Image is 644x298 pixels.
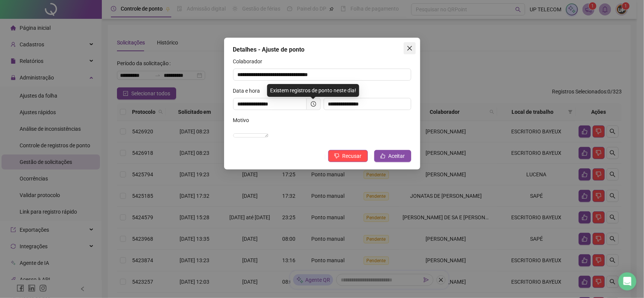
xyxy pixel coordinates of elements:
div: Detalhes - Ajuste de ponto [233,45,411,54]
label: Colaborador [233,57,267,66]
span: Recusar [343,152,362,160]
button: Recusar [328,150,368,162]
span: Aceitar [389,152,405,160]
span: close [407,45,413,51]
button: Close [404,42,416,54]
div: Existem registros de ponto neste dia! [267,84,359,97]
button: Aceitar [374,150,411,162]
label: Motivo [233,116,254,124]
label: Data e hora [233,87,265,95]
span: dislike [334,153,340,159]
span: like [380,153,386,159]
span: clock-circle [311,101,316,107]
div: Open Intercom Messenger [618,272,636,290]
